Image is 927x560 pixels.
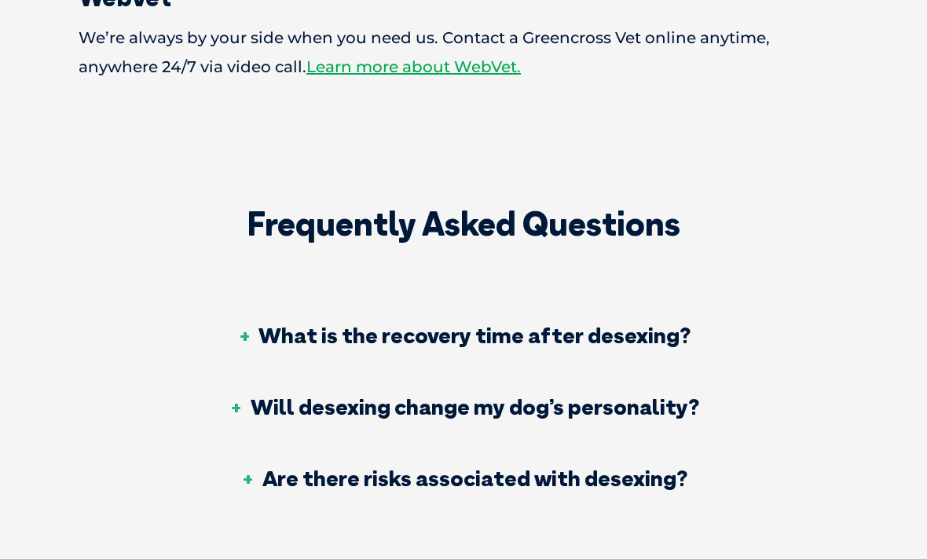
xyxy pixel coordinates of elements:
[79,24,848,82] p: We’re always by your side when you need us. Contact a Greencross Vet online anytime, anywhere 24/...
[240,467,687,489] h3: Are there risks associated with desexing?
[229,396,699,418] h3: Will desexing change my dog’s personality?
[306,57,521,76] a: Learn more about WebVet.
[236,324,691,346] h3: What is the recovery time after desexing?
[132,207,796,240] h2: Frequently Asked Questions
